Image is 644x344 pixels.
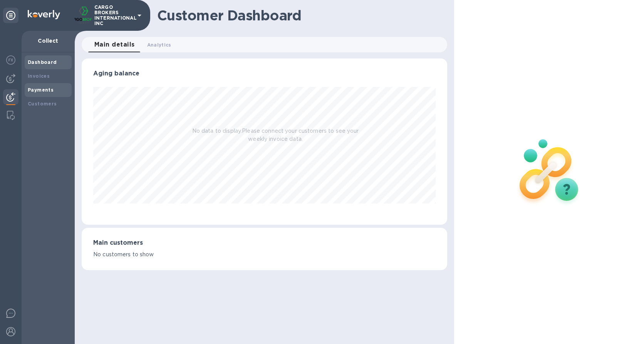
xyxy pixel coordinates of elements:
b: Invoices [28,73,50,79]
h3: Main customers [93,239,436,247]
b: Payments [28,87,54,93]
img: Foreign exchange [6,55,15,65]
p: CARGO BROKERS INTERNATIONAL INC [94,5,133,26]
b: Customers [28,101,57,107]
img: Logo [28,10,60,19]
b: Dashboard [28,59,57,65]
span: Analytics [147,41,171,49]
h1: Customer Dashboard [157,7,442,23]
p: Collect [28,37,69,45]
div: Unpin categories [3,8,18,23]
p: No customers to show [93,250,436,259]
span: Main details [94,39,135,50]
h3: Aging balance [93,70,436,77]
